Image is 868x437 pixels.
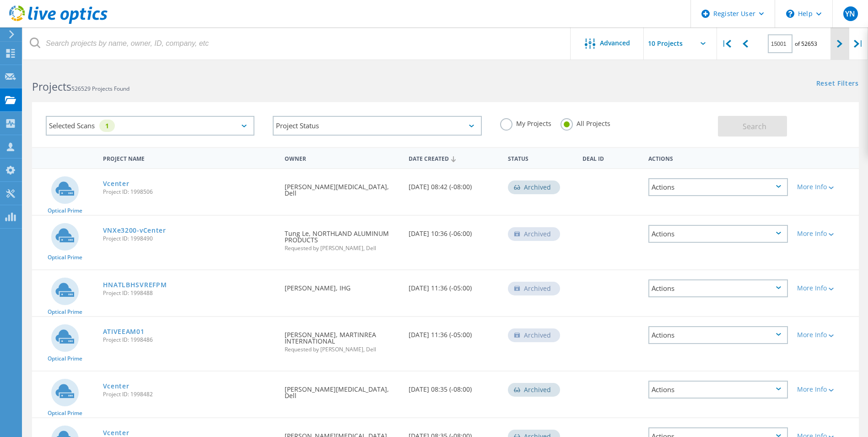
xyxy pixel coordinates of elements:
span: YN [845,10,855,17]
div: [DATE] 11:36 (-05:00) [404,317,503,347]
div: Archived [508,180,560,194]
div: Project Name [98,149,280,166]
div: Actions [648,279,788,297]
a: VNXe3200-vCenter [103,227,166,234]
div: Actions [648,225,788,243]
span: Optical Prime [48,356,82,361]
div: Actions [648,381,788,399]
div: [DATE] 08:35 (-08:00) [404,371,503,402]
span: Project ID: 1998488 [103,290,276,296]
span: Project ID: 1998506 [103,189,276,195]
div: Tung Le, NORTHLAND ALUMINUM PRODUCTS [280,216,404,260]
span: Optical Prime [48,309,82,315]
span: Optical Prime [48,410,82,416]
div: [PERSON_NAME], IHG [280,270,404,300]
div: [PERSON_NAME][MEDICAL_DATA], Dell [280,169,404,206]
span: Project ID: 1998486 [103,337,276,343]
svg: \n [786,10,794,18]
a: Vcenter [103,180,129,187]
div: More Info [797,184,854,190]
a: ATIVEEAM01 [103,328,145,335]
span: Project ID: 1998482 [103,392,276,397]
label: My Projects [500,118,551,127]
a: Reset Filters [816,80,859,88]
div: [DATE] 08:42 (-08:00) [404,169,503,199]
div: Actions [648,178,788,196]
span: Advanced [600,40,630,46]
a: HNATLBHSVREFPM [103,282,167,288]
div: Actions [644,149,793,166]
input: Search projects by name, owner, ID, company, etc [23,27,571,60]
div: Deal Id [578,149,644,166]
span: Search [743,121,766,131]
div: 1 [99,120,115,132]
div: [PERSON_NAME][MEDICAL_DATA], Dell [280,371,404,408]
div: | [717,27,736,60]
div: Archived [508,328,560,342]
div: Selected Scans [46,116,254,136]
label: All Projects [561,118,610,127]
span: Project ID: 1998490 [103,236,276,241]
a: Vcenter [103,383,129,389]
div: Project Status [273,116,481,136]
span: Optical Prime [48,208,82,213]
div: Status [503,149,578,166]
div: [PERSON_NAME], MARTINREA INTERNATIONAL [280,317,404,361]
div: [DATE] 11:36 (-05:00) [404,270,503,300]
span: Optical Prime [48,255,82,260]
div: Actions [648,326,788,344]
span: Requested by [PERSON_NAME], Dell [285,246,399,251]
span: of 52653 [795,40,817,48]
div: More Info [797,386,854,393]
a: Vcenter [103,430,129,436]
div: [DATE] 10:36 (-06:00) [404,216,503,246]
span: Requested by [PERSON_NAME], Dell [285,347,399,352]
span: 526529 Projects Found [71,85,129,93]
div: More Info [797,332,854,338]
button: Search [718,116,787,137]
div: Date Created [404,149,503,167]
div: Owner [280,149,404,166]
div: More Info [797,230,854,237]
div: More Info [797,285,854,291]
b: Projects [32,79,71,94]
div: Archived [508,227,560,241]
div: Archived [508,282,560,295]
a: Live Optics Dashboard [9,19,108,26]
div: Archived [508,383,560,397]
div: | [849,27,868,60]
